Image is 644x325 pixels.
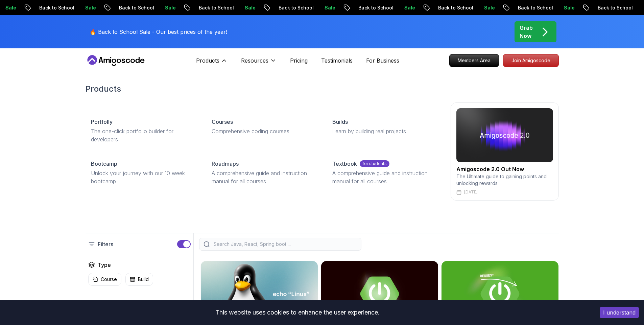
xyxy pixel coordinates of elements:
[88,273,121,286] button: Course
[592,4,638,11] p: Back to School
[449,54,499,67] a: Members Area
[86,84,559,94] h2: Products
[398,4,420,11] p: Sale
[366,56,399,65] a: For Business
[241,56,277,70] button: Resources
[125,273,153,286] button: Build
[352,4,398,11] p: Back to School
[86,154,201,191] a: BootcampUnlock your journey with our 10 week bootcamp
[432,4,478,11] p: Back to School
[450,54,499,67] p: Members Area
[196,56,219,65] p: Products
[456,173,553,187] p: The Ultimate guide to gaining points and unlocking rewards
[332,118,348,126] p: Builds
[464,189,478,195] p: [DATE]
[5,305,590,320] div: This website uses cookies to enhance the user experience.
[332,169,437,185] p: A comprehensive guide and instruction manual for all courses
[90,28,227,36] p: 🔥 Back to School Sale - Our best prices of the year!
[98,299,111,307] h2: Price
[91,160,117,168] p: Bootcamp
[138,276,149,283] p: Build
[451,102,559,201] a: amigoscode 2.0Amigoscode 2.0 Out NowThe Ultimate guide to gaining points and unlocking rewards[DATE]
[321,56,353,65] a: Testimonials
[212,127,316,135] p: Comprehensive coding courses
[193,4,239,11] p: Back to School
[33,4,79,11] p: Back to School
[212,118,233,126] p: Courses
[600,307,639,318] button: Accept cookies
[79,4,101,11] p: Sale
[456,108,553,162] img: amigoscode 2.0
[212,169,316,185] p: A comprehensive guide and instruction manual for all courses
[91,169,195,185] p: Unlock your journey with our 10 week bootcamp
[272,4,318,11] p: Back to School
[101,276,117,283] p: Course
[91,127,195,143] p: The one-click portfolio builder for developers
[503,54,558,67] p: Join Amigoscode
[360,160,389,167] p: for students
[91,118,113,126] p: Portfolly
[332,127,437,135] p: Learn by building real projects
[512,4,558,11] p: Back to School
[239,4,260,11] p: Sale
[113,4,159,11] p: Back to School
[327,154,442,191] a: Textbookfor studentsA comprehensive guide and instruction manual for all courses
[196,56,228,70] button: Products
[241,56,268,65] p: Resources
[206,154,321,191] a: RoadmapsA comprehensive guide and instruction manual for all courses
[98,240,113,248] p: Filters
[212,160,239,168] p: Roadmaps
[98,261,111,269] h2: Type
[456,165,553,173] h2: Amigoscode 2.0 Out Now
[86,112,201,149] a: PortfollyThe one-click portfolio builder for developers
[332,160,357,168] p: Textbook
[478,4,500,11] p: Sale
[206,112,321,141] a: CoursesComprehensive coding courses
[503,54,559,67] a: Join Amigoscode
[159,4,181,11] p: Sale
[520,24,533,40] p: Grab Now
[212,241,357,248] input: Search Java, React, Spring boot ...
[327,112,442,141] a: BuildsLearn by building real projects
[318,4,340,11] p: Sale
[558,4,579,11] p: Sale
[290,56,308,65] a: Pricing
